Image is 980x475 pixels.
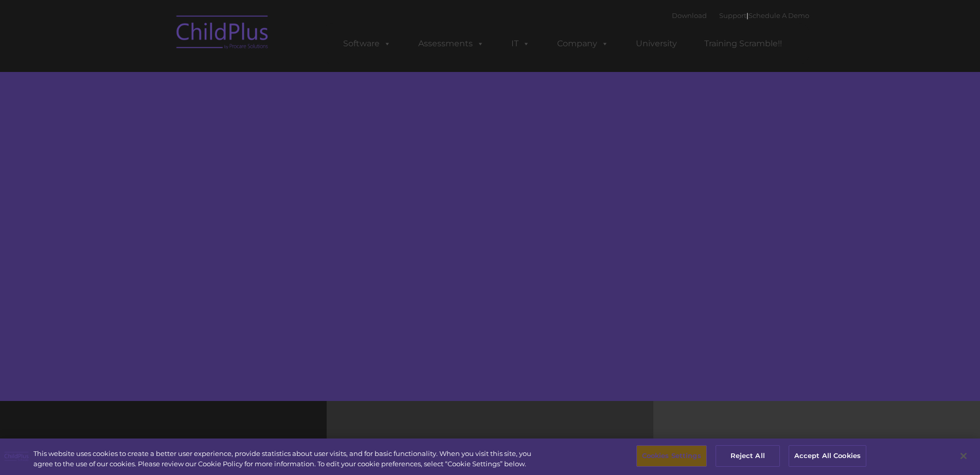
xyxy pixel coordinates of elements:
[33,449,539,469] div: This website uses cookies to create a better user experience, provide statistics about user visit...
[719,11,746,20] a: Support
[333,33,401,54] a: Software
[672,11,707,20] a: Download
[672,11,809,20] font: |
[171,8,274,60] img: ChildPlus by Procare Solutions
[694,33,792,54] a: Training Scramble!!
[501,33,540,54] a: IT
[626,33,687,54] a: University
[408,33,494,54] a: Assessments
[716,445,780,467] button: Reject All
[547,33,619,54] a: Company
[749,11,809,20] a: Schedule A Demo
[636,445,707,467] button: Cookies Settings
[789,445,866,467] button: Accept All Cookies
[952,445,975,467] button: Close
